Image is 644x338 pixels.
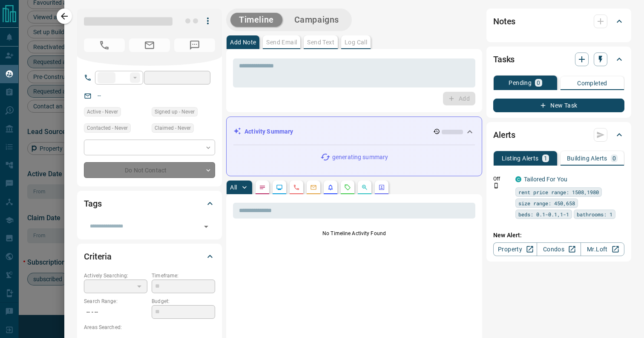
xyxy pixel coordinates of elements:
[493,231,624,240] p: New Alert:
[286,13,348,27] button: Campaigns
[493,49,624,70] div: Tasks
[84,297,147,305] p: Search Range:
[84,246,215,267] div: Criteria
[244,127,293,136] p: Activity Summary
[230,39,256,45] p: Add Note
[493,128,515,142] h2: Alerts
[493,125,624,145] div: Alerts
[567,155,607,161] p: Building Alerts
[152,272,215,280] p: Timeframe:
[509,80,532,86] p: Pending
[612,155,616,161] p: 0
[493,11,624,32] div: Notes
[129,38,170,52] span: No Email
[259,184,266,191] svg: Notes
[361,184,368,191] svg: Opportunities
[344,184,351,191] svg: Requests
[577,210,612,219] span: bathrooms: 1
[87,124,128,132] span: Contacted - Never
[276,184,283,191] svg: Lead Browsing Activity
[84,323,215,331] p: Areas Searched:
[84,162,215,178] div: Do Not Contact
[84,38,125,52] span: No Number
[493,15,515,28] h2: Notes
[502,155,539,161] p: Listing Alerts
[332,153,388,162] p: generating summary
[515,176,521,182] div: condos.ca
[493,175,510,183] p: Off
[230,13,282,27] button: Timeline
[155,124,191,132] span: Claimed - Never
[518,210,569,219] span: beds: 0.1-0.1,1-1
[537,242,581,256] a: Condos
[233,230,475,237] p: No Timeline Activity Found
[293,184,300,191] svg: Calls
[152,297,215,305] p: Budget:
[84,305,147,319] p: -- - --
[84,193,215,214] div: Tags
[493,183,499,189] svg: Push Notification Only
[200,221,212,233] button: Open
[518,188,599,196] span: rent price range: 1508,1980
[155,108,195,116] span: Signed up - Never
[577,80,607,86] p: Completed
[518,199,575,207] span: size range: 450,658
[544,155,547,161] p: 1
[98,92,101,99] a: --
[233,124,475,140] div: Activity Summary
[84,250,112,263] h2: Criteria
[230,184,237,190] p: All
[327,184,334,191] svg: Listing Alerts
[84,272,147,280] p: Actively Searching:
[87,108,118,116] span: Active - Never
[581,242,624,256] a: Mr.Loft
[84,197,101,210] h2: Tags
[310,184,317,191] svg: Emails
[493,52,515,66] h2: Tasks
[174,38,215,52] span: No Number
[537,80,540,86] p: 0
[493,242,537,256] a: Property
[493,99,624,112] button: New Task
[524,176,567,183] a: Tailored For You
[378,184,385,191] svg: Agent Actions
